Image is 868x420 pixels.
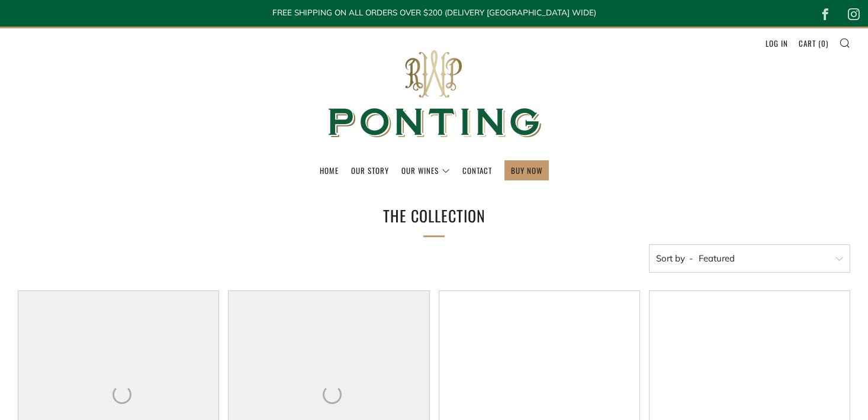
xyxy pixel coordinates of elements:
[351,161,389,180] a: Our Story
[256,202,612,230] h1: The Collection
[462,161,492,180] a: Contact
[821,37,826,49] span: 0
[766,34,788,53] a: Log in
[316,28,552,160] img: Ponting Wines
[511,161,542,180] a: BUY NOW
[401,161,450,180] a: Our Wines
[799,34,828,53] a: Cart (0)
[320,161,339,180] a: Home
